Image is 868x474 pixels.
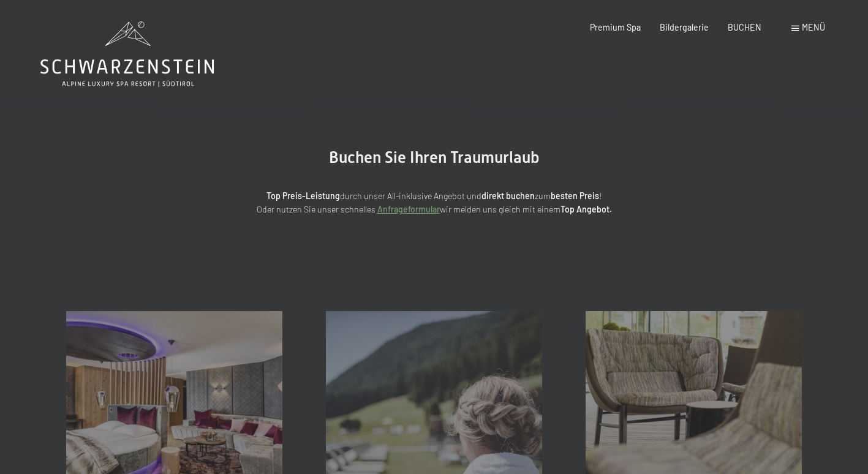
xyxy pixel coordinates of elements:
a: Bildergalerie [660,22,709,32]
strong: Top Preis-Leistung [266,190,340,201]
strong: besten Preis [551,190,599,201]
a: Anfrageformular [377,204,440,214]
a: Premium Spa [590,22,641,32]
a: BUCHEN [728,22,761,32]
span: Menü [802,22,825,32]
p: durch unser All-inklusive Angebot und zum ! Oder nutzen Sie unser schnelles wir melden uns gleich... [165,189,704,217]
strong: direkt buchen [481,190,535,201]
span: Buchen Sie Ihren Traumurlaub [329,148,540,167]
strong: Top Angebot. [560,204,612,214]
